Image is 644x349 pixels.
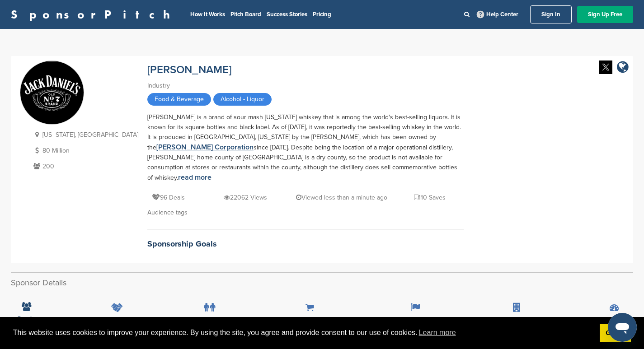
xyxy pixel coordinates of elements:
a: Sign Up Free [577,6,633,23]
p: 96 Deals [152,192,185,203]
a: SponsorPitch [11,9,176,20]
iframe: Button to launch messaging window [608,313,637,342]
div: Industry [147,81,464,91]
span: Food & Beverage [147,93,211,106]
h2: Sponsor Details [11,277,633,289]
p: 200 [31,161,138,172]
a: [PERSON_NAME] Corporation [156,143,254,152]
p: 80 Million [31,145,138,156]
p: 110 Saves [414,192,446,203]
h2: Sponsorship Goals [147,238,464,250]
a: Success Stories [267,11,307,18]
a: Help Center [475,9,520,20]
img: Twitter white [599,60,612,74]
a: Sign In [530,5,572,23]
div: Audience tags [147,208,464,218]
a: [PERSON_NAME] [147,63,231,76]
p: 22062 Views [224,192,267,203]
span: People [18,316,35,321]
a: How It Works [190,11,225,18]
a: read more [178,173,212,182]
p: [US_STATE], [GEOGRAPHIC_DATA] [31,129,138,140]
a: Pricing [313,11,331,18]
div: [PERSON_NAME] is a brand of sour mash [US_STATE] whiskey that is among the world's best-selling l... [147,112,464,183]
span: This website uses cookies to improve your experience. By using the site, you agree and provide co... [13,326,592,340]
img: Sponsorpitch & Jack Daniel's [20,61,84,125]
a: learn more about cookies [418,326,457,340]
a: Pitch Board [230,11,261,18]
span: Alcohol - Liquor [213,93,272,106]
a: dismiss cookie message [600,324,631,342]
a: company link [617,60,629,75]
p: Viewed less than a minute ago [296,192,387,203]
